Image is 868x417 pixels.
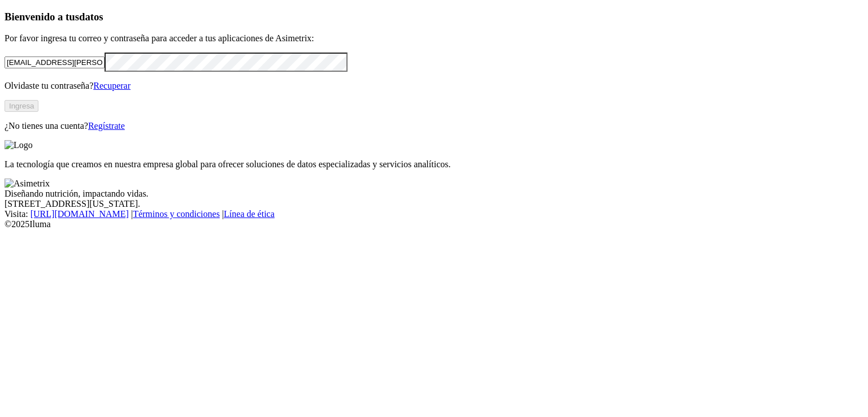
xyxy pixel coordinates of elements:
[5,33,863,44] p: Por favor ingresa tu correo y contraseña para acceder a tus aplicaciones de Asimetrix:
[5,199,863,209] div: [STREET_ADDRESS][US_STATE].
[5,121,863,131] p: ¿No tienes una cuenta?
[224,209,275,219] a: Línea de ética
[5,159,863,170] p: La tecnología que creamos en nuestra empresa global para ofrecer soluciones de datos especializad...
[5,219,863,229] div: © 2025 Iluma
[5,209,863,219] div: Visita : | |
[93,81,131,90] a: Recuperar
[5,189,863,199] div: Diseñando nutrición, impactando vidas.
[5,57,105,68] input: Tu correo
[133,209,220,219] a: Términos y condiciones
[79,11,103,23] span: datos
[31,209,129,219] a: [URL][DOMAIN_NAME]
[88,121,125,131] a: Regístrate
[5,11,863,23] h3: Bienvenido a tus
[5,81,863,91] p: Olvidaste tu contraseña?
[5,140,33,150] img: Logo
[5,179,50,189] img: Asimetrix
[5,100,38,112] button: Ingresa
